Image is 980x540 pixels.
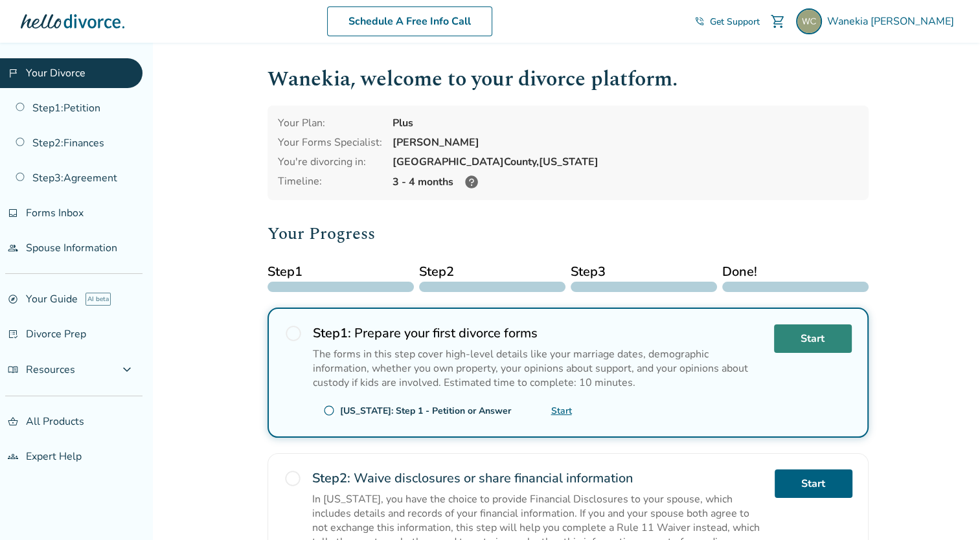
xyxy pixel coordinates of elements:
img: wclark@elara.com [796,8,822,34]
span: phone_in_talk [694,16,705,27]
span: Forms Inbox [26,206,84,220]
a: Start [775,469,852,498]
a: Schedule A Free Info Call [327,6,492,36]
span: list_alt_check [8,329,18,339]
span: Resources [8,363,75,377]
span: expand_more [119,362,135,377]
h2: Prepare your first divorce forms [313,324,764,342]
span: AI beta [85,293,111,306]
strong: Step 1 : [313,324,351,342]
span: radio_button_unchecked [323,405,335,416]
div: [GEOGRAPHIC_DATA] County, [US_STATE] [393,155,858,169]
a: phone_in_talkGet Support [694,16,760,28]
span: menu_book [8,365,18,375]
span: Step 2 [419,262,565,282]
div: [PERSON_NAME] [393,135,858,150]
div: 3 - 4 months [393,174,858,190]
div: Plus [393,116,858,130]
span: shopping_cart [770,14,786,29]
iframe: Chat Widget [915,478,980,540]
span: Get Support [710,16,760,28]
div: [US_STATE]: Step 1 - Petition or Answer [340,405,511,417]
span: flag_2 [8,68,18,78]
span: groups [8,451,18,462]
h1: Wanekia , welcome to your divorce platform. [268,63,869,95]
span: inbox [8,208,18,218]
p: The forms in this step cover high-level details like your marriage dates, demographic information... [313,347,764,390]
span: radio_button_unchecked [284,469,302,488]
div: You're divorcing in: [278,155,382,169]
span: Done! [722,262,869,282]
div: Your Forms Specialist: [278,135,382,150]
div: Timeline: [278,174,382,190]
span: Wanekia [PERSON_NAME] [827,14,959,28]
strong: Step 2 : [312,469,350,487]
span: explore [8,294,18,304]
span: Step 1 [268,262,414,282]
a: Start [551,405,572,417]
h2: Waive disclosures or share financial information [312,469,764,487]
span: radio_button_unchecked [284,324,302,343]
div: Your Plan: [278,116,382,130]
span: people [8,243,18,253]
span: Step 3 [571,262,717,282]
span: shopping_basket [8,416,18,427]
h2: Your Progress [268,221,869,247]
a: Start [774,324,852,353]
